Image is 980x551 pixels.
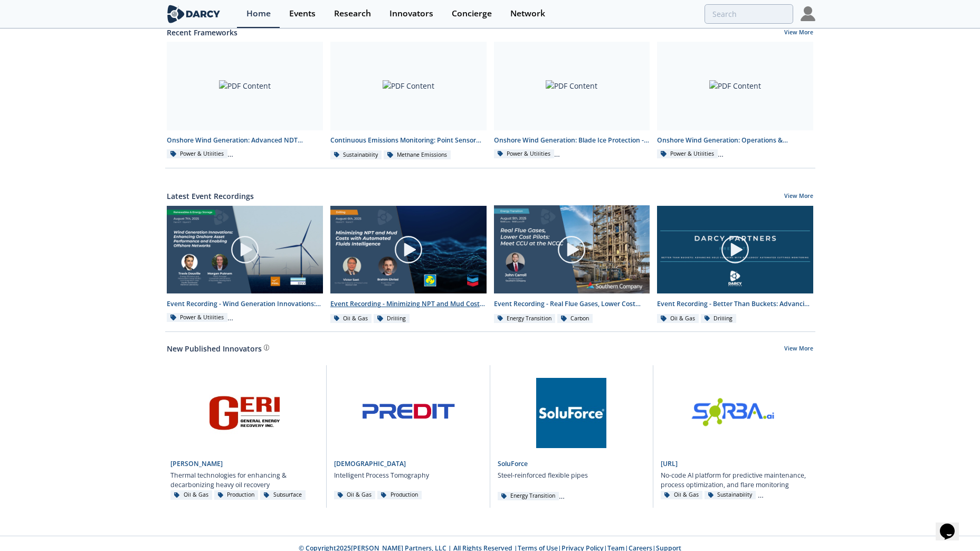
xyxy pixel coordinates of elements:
[330,299,487,309] div: Event Recording - Minimizing NPT and Mud Costs with Automated Fluids Intelligence
[334,491,376,499] div: Oil & Gas
[334,9,371,18] div: Research
[494,299,650,309] div: Event Recording - Real Flue Gases, Lower Cost Pilots: Meet CCU at the NCCC
[494,205,650,293] img: Video Content
[758,491,807,499] div: Completions
[384,150,451,160] div: Methane Emissions
[374,314,410,324] div: Drilling
[498,459,528,468] a: SoluForce
[170,459,223,468] a: [PERSON_NAME]
[334,459,406,468] a: [DEMOGRAPHIC_DATA]
[657,299,813,309] div: Event Recording - Better Than Buckets: Advancing Hole Cleaning with DrillDocs’ Automated Cuttings...
[170,490,212,500] div: Oil & Gas
[163,205,327,324] a: Video Content Event Recording - Wind Generation Innovations: Enhancing Onshore Asset Performance ...
[214,490,259,500] div: Production
[170,471,319,490] p: Thermal technologies for enhancing & decarbonizing heavy oil recovery
[167,136,323,145] div: Onshore Wind Generation: Advanced NDT Inspections - Innovator Landscape
[784,345,813,354] a: View More
[661,491,702,499] div: Oil & Gas
[167,206,323,293] img: Video Content
[801,6,815,21] img: Profile
[784,28,813,38] a: View More
[657,206,813,293] img: Video Content
[661,471,810,490] p: No-code AI platform for predictive maintenance, process optimization, and flare monitoring
[330,136,487,145] div: Continuous Emissions Monitoring: Point Sensor Network (PSN) - Innovator Comparison
[330,206,487,293] img: Video Content
[653,205,817,324] a: Video Content Event Recording - Better Than Buckets: Advancing Hole Cleaning with DrillDocs’ Auto...
[705,4,793,24] input: Advanced Search
[327,42,490,160] a: PDF Content Continuous Emissions Monitoring: Point Sensor Network (PSN) - Innovator Comparison Su...
[330,150,382,160] div: Sustainability
[657,314,699,324] div: Oil & Gas
[494,314,556,324] div: Energy Transition
[701,314,737,324] div: Drilling
[389,9,433,18] div: Innovators
[167,313,227,322] div: Power & Utilities
[289,9,316,18] div: Events
[653,42,817,160] a: PDF Content Onshore Wind Generation: Operations & Maintenance (O&M) - Technology Landscape Power ...
[260,490,306,500] div: Subsurface
[705,491,756,499] div: Sustainability
[167,191,254,202] a: Latest Event Recordings
[264,345,270,350] img: information.svg
[167,149,227,159] div: Power & Utilities
[657,149,718,159] div: Power & Utilities
[490,205,654,324] a: Video Content Event Recording - Real Flue Gases, Lower Cost Pilots: Meet CCU at the NCCC Energy T...
[494,149,555,159] div: Power & Utilities
[498,492,559,500] div: Energy Transition
[334,471,429,480] p: Intelligent Process Tomography
[246,9,271,18] div: Home
[936,509,969,540] iframe: chat widget
[557,235,586,264] img: play-chapters-gray.svg
[167,299,323,309] div: Event Recording - Wind Generation Innovations: Enhancing Onshore Asset Performance and Enabling O...
[494,136,650,145] div: Onshore Wind Generation: Blade Ice Protection - Innovator Landscape
[720,235,750,264] img: play-chapters-gray.svg
[661,459,678,468] a: [URL]
[498,471,588,480] p: Steel-reinforced flexible pipes
[657,136,813,145] div: Onshore Wind Generation: Operations & Maintenance (O&M) - Technology Landscape
[452,9,492,18] div: Concierge
[557,314,593,324] div: Carbon
[784,192,813,202] a: View More
[163,42,327,160] a: PDF Content Onshore Wind Generation: Advanced NDT Inspections - Innovator Landscape Power & Utili...
[230,235,260,264] img: play-chapters-gray.svg
[327,205,490,324] a: Video Content Event Recording - Minimizing NPT and Mud Costs with Automated Fluids Intelligence O...
[377,491,422,499] div: Production
[165,5,223,23] img: logo-wide.svg
[167,27,237,38] a: Recent Frameworks
[330,314,372,324] div: Oil & Gas
[490,42,654,160] a: PDF Content Onshore Wind Generation: Blade Ice Protection - Innovator Landscape Power & Utilities
[394,235,423,264] img: play-chapters-gray.svg
[167,343,262,354] a: New Published Innovators
[510,9,545,18] div: Network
